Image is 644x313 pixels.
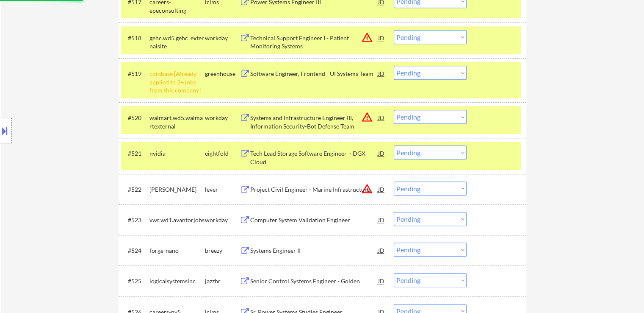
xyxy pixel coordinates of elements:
div: JD [377,66,386,81]
div: vwr.wd1.avantorjobs [149,216,205,224]
div: JD [377,145,386,161]
div: Software Engineer, Frontend - UI Systems Team [250,70,378,78]
div: logicalsystemsinc [149,277,205,285]
div: Project Civil Engineer - Marine Infrastructure [250,185,378,194]
button: warning_amber [361,111,373,123]
div: JD [377,182,386,197]
div: Systems Engineer II [250,246,378,255]
div: Senior Control Systems Engineer - Golden [250,277,378,285]
div: JD [377,243,386,258]
div: eightfold [205,149,240,158]
div: coinbase [Already applied to 2+ jobs from this company] [149,70,205,95]
div: JD [377,212,386,227]
div: #524 [128,246,143,255]
div: forge-nano [149,246,205,255]
div: breezy [205,246,240,255]
div: Computer System Validation Engineer [250,216,378,224]
div: JD [377,110,386,125]
div: Tech Lead Storage Software Engineer - DGX Cloud [250,149,378,166]
div: Technical Support Engineer I - Patient Monitoring Systems [250,34,378,50]
button: warning_amber [361,183,373,195]
div: workday [205,34,240,42]
div: JD [377,30,386,45]
div: gehc.wd5.gehc_externalsite [149,34,205,50]
div: greenhouse [205,70,240,78]
div: jazzhr [205,277,240,285]
div: [PERSON_NAME] [149,185,205,194]
div: Systems and Infrastructure Engineer III, Information Security-Bot Defense Team [250,114,378,130]
div: walmart.wd5.walmartexternal [149,114,205,130]
div: workday [205,114,240,122]
div: #523 [128,216,143,224]
button: warning_amber [361,31,373,43]
div: nvidia [149,149,205,158]
div: #525 [128,277,143,285]
div: workday [205,216,240,224]
div: #518 [128,34,143,42]
div: JD [377,273,386,288]
div: lever [205,185,240,194]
